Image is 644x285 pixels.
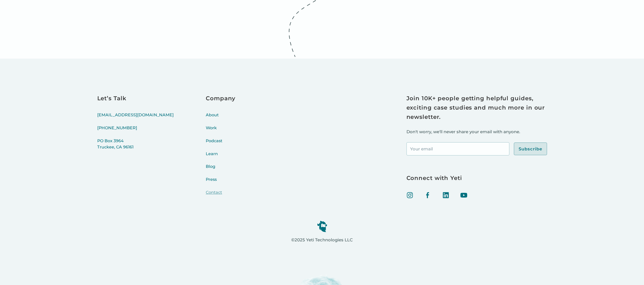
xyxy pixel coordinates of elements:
[206,151,236,164] a: Learn
[206,138,236,151] a: Podcast
[460,192,467,199] img: Youtube icon
[206,94,236,103] h3: Company
[406,142,509,155] input: Your email
[206,112,236,125] a: About
[206,164,236,177] a: Blog
[291,237,353,244] p: ©2025 Yeti Technologies LLC
[97,94,174,103] h3: Let’s Talk
[206,177,236,190] a: Press
[97,138,174,157] a: PO Box 3964Truckee, CA 96161
[406,128,547,135] p: Don't worry, we'll never share your email with anyone.
[424,192,431,199] img: facebook icon
[97,125,174,138] a: [PHONE_NUMBER]
[206,190,236,202] a: Contact
[406,173,547,183] h3: Connect with Yeti
[317,221,327,232] img: yeti logo icon
[406,142,547,155] form: Footer Newsletter Signup
[206,125,236,138] a: Work
[514,142,547,155] input: Subscribe
[442,192,449,199] img: linked in icon
[406,94,547,122] h3: Join 10K+ people getting helpful guides, exciting case studies and much more in our newsletter.
[406,192,413,199] img: Instagram icon
[97,112,174,125] a: [EMAIL_ADDRESS][DOMAIN_NAME]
